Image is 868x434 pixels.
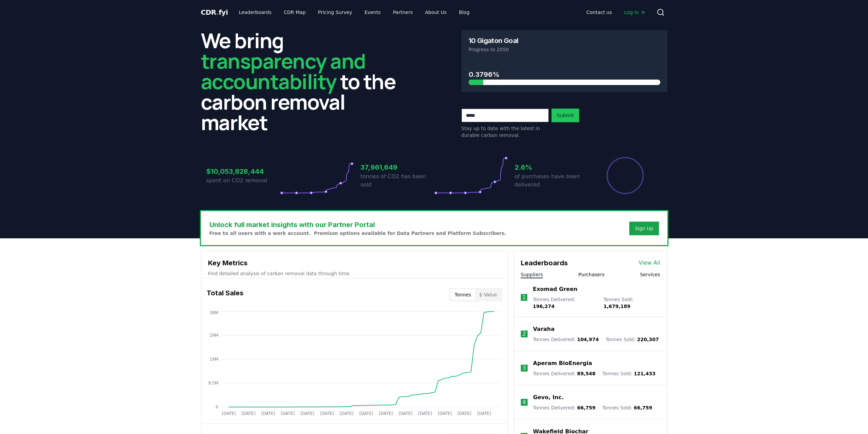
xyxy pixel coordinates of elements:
span: . [216,8,219,16]
a: Exomad Green [533,285,577,293]
tspan: [DATE] [300,411,314,416]
span: 66,759 [577,405,595,410]
p: 1 [522,293,526,302]
a: Log in [619,6,651,18]
p: Tonnes Sold : [602,404,652,411]
tspan: [DATE] [281,411,295,416]
p: Free to all users with a work account. Premium options available for Data Partners and Platform S... [209,230,506,237]
div: Percentage of sales delivered [606,156,644,195]
button: $ Value [475,289,501,300]
span: 104,974 [577,337,599,342]
h3: 0.3796% [469,69,660,80]
a: Contact us [581,6,617,18]
p: tonnes of CO2 has been sold [361,172,434,189]
span: 121,433 [634,371,656,376]
h3: 10 Gigaton Goal [469,37,518,44]
a: CDR Map [278,6,311,18]
span: transparency and accountability [201,47,366,95]
button: Suppliers [521,271,543,278]
a: Sign Up [635,225,653,232]
button: Services [640,271,660,278]
p: Progress to 2050 [469,46,660,53]
tspan: [DATE] [398,411,412,416]
span: Log in [624,9,645,16]
tspan: [DATE] [379,411,393,416]
tspan: [DATE] [438,411,452,416]
tspan: [DATE] [320,411,334,416]
h3: $10,053,828,444 [206,166,280,177]
a: Partners [387,6,418,18]
a: View All [639,259,660,267]
tspan: 38M [209,310,218,315]
tspan: 0 [216,405,218,409]
tspan: [DATE] [359,411,373,416]
h3: Key Metrics [208,258,501,268]
p: Stay up to date with the latest in durable carbon removal. [461,125,549,139]
tspan: 9.5M [208,381,218,386]
button: Sign Up [629,222,659,235]
a: Events [359,6,386,18]
button: Tonnes [451,289,475,300]
p: spent on CO2 removal [206,177,280,185]
a: Varaha [533,325,555,333]
tspan: [DATE] [418,411,432,416]
p: Tonnes Delivered : [533,404,595,411]
h3: Total Sales [207,288,244,302]
h3: Unlock full market insights with our Partner Portal [209,220,506,230]
span: 220,307 [637,337,659,342]
h3: 2.6% [515,162,588,172]
a: CDR.fyi [201,8,228,17]
a: Aperam BioEnergia [533,359,592,367]
p: Tonnes Sold : [603,296,660,310]
tspan: [DATE] [261,411,275,416]
p: 2 [523,330,526,338]
button: Submit [551,109,579,122]
h3: Leaderboards [521,258,568,268]
span: CDR fyi [201,8,228,16]
p: Tonnes Delivered : [533,296,597,310]
a: About Us [420,6,452,18]
a: Blog [454,6,475,18]
tspan: [DATE] [340,411,354,416]
p: 3 [523,364,526,372]
h3: 37,961,649 [361,162,434,172]
p: Find detailed analysis of carbon removal data through time. [208,270,501,277]
p: of purchases have been delivered [515,172,588,189]
p: 4 [523,398,526,406]
nav: Main [581,6,651,18]
tspan: [DATE] [457,411,471,416]
span: 66,759 [634,405,652,410]
span: 196,274 [533,304,555,309]
p: Tonnes Delivered : [533,336,599,343]
p: Tonnes Sold : [606,336,659,343]
p: Tonnes Delivered : [533,370,595,377]
tspan: 19M [209,357,218,362]
tspan: [DATE] [222,411,236,416]
tspan: 29M [209,333,218,338]
nav: Main [233,6,475,18]
span: 1,679,189 [603,304,630,309]
p: Tonnes Sold : [602,370,656,377]
tspan: [DATE] [241,411,255,416]
button: Purchasers [578,271,605,278]
h2: We bring to the carbon removal market [201,30,407,132]
a: Leaderboards [233,6,277,18]
tspan: [DATE] [477,411,491,416]
a: Pricing Survey [312,6,357,18]
a: Gevo, Inc. [533,393,564,402]
span: 89,548 [577,371,595,376]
